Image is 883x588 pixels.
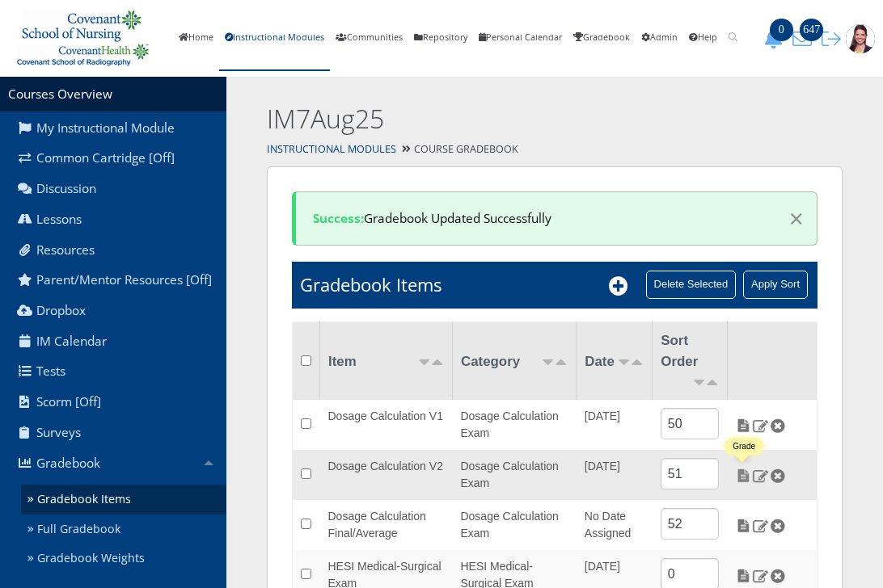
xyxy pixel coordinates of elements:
[758,31,788,44] a: 0
[226,138,883,162] div: Course Gradebook
[452,400,576,450] td: Dosage Calculation Exam
[743,271,808,299] input: Apply Sort
[452,450,576,500] td: Dosage Calculation Exam
[758,29,788,48] button: 0
[219,6,330,71] a: Instructional Modules
[752,569,769,583] img: Edit
[320,450,453,500] td: Dosage Calculation V2
[8,86,112,103] a: Courses Overview
[769,418,786,433] img: Delete
[473,6,568,71] a: Personal Calendar
[683,6,723,71] a: Help
[173,6,219,71] a: Home
[418,359,431,365] img: asc.png
[846,24,875,53] img: 1943_125_125.jpg
[320,322,453,400] td: Item
[21,514,226,544] a: Full Gradebook
[653,322,727,400] td: Sort Order
[452,500,576,550] td: Dosage Calculation Exam
[770,19,793,41] span: 0
[577,500,653,550] td: No Date Assigned
[267,101,729,137] h2: IM7Aug25
[788,31,817,44] a: 647
[267,142,396,156] a: Instructional Modules
[733,442,755,451] div: Grade
[769,569,786,583] img: Delete
[577,400,653,450] td: [DATE]
[320,400,453,450] td: Dosage Calculation V1
[752,468,769,483] img: Edit
[773,206,804,231] button: Dismiss alert
[646,271,737,299] input: Delete Selected
[21,485,226,514] a: Gradebook Items
[542,359,555,365] img: asc.png
[735,519,752,533] img: Grade
[292,191,818,246] div: Gradebook Updated Successfully
[800,19,823,41] span: 647
[320,500,453,550] td: Dosage Calculation Final/Average
[577,450,653,500] td: [DATE]
[636,6,683,71] a: Admin
[735,569,752,583] img: Grade
[735,468,752,483] img: Grade
[752,519,769,533] img: Edit
[21,544,226,573] a: Gradebook Weights
[555,359,568,365] img: desc.png
[431,359,444,365] img: desc.png
[693,380,706,385] img: asc.png
[788,29,817,48] button: 647
[631,359,644,365] img: desc.png
[706,380,719,385] img: desc.png
[330,6,408,71] a: Communities
[618,359,631,365] img: asc.png
[789,201,804,235] span: ×
[735,418,752,433] img: Grade
[568,6,636,71] a: Gradebook
[769,468,786,483] img: Delete
[577,322,653,400] td: Date
[300,272,441,297] h1: Gradebook Items
[609,276,628,296] i: Add New
[769,519,786,533] img: Delete
[452,322,576,400] td: Category
[313,210,364,227] strong: Success:
[752,418,769,433] img: Edit
[408,6,473,71] a: Repository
